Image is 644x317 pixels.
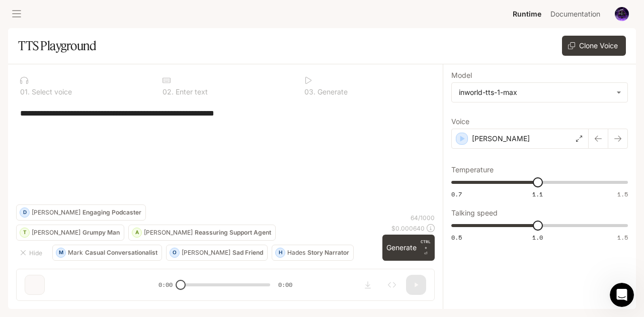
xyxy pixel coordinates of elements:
[144,230,193,236] p: [PERSON_NAME]
[612,4,632,24] button: User avatar
[532,190,543,198] span: 1.1
[56,245,65,261] div: M
[83,230,120,236] p: Grumpy Man
[315,88,348,95] p: Generate
[513,8,541,21] span: Runtime
[615,7,629,21] img: User avatar
[8,5,26,23] button: open drawer
[16,225,124,241] button: T[PERSON_NAME]Grumpy Man
[451,233,462,242] span: 0.5
[32,209,80,216] p: [PERSON_NAME]
[610,283,634,307] iframe: Intercom live chat
[132,225,141,241] div: A
[195,230,271,236] p: Reassuring Support Agent
[32,230,80,236] p: [PERSON_NAME]
[451,118,469,125] p: Voice
[421,239,431,257] p: ⏎
[232,250,263,256] p: Sad Friend
[20,225,29,241] div: T
[272,245,354,261] button: HHadesStory Narrator
[532,233,543,242] span: 1.0
[163,88,174,95] p: 0 2 .
[617,233,628,242] span: 1.5
[16,204,146,221] button: D[PERSON_NAME]Engaging Podcaster
[451,209,498,217] p: Talking speed
[472,134,530,144] p: [PERSON_NAME]
[304,88,315,95] p: 0 3 .
[459,87,611,97] div: inworld-tts-1-max
[276,245,285,261] div: H
[451,166,494,173] p: Temperature
[307,250,349,256] p: Story Narrator
[20,88,30,95] p: 0 1 .
[174,88,208,95] p: Enter text
[83,209,141,216] p: Engaging Podcaster
[85,250,157,256] p: Casual Conversationalist
[550,8,600,21] span: Documentation
[546,4,608,24] a: Documentation
[451,72,472,79] p: Model
[562,36,626,56] button: Clone Voice
[170,245,179,261] div: O
[18,36,96,56] h1: TTS Playground
[20,204,29,221] div: D
[451,190,462,198] span: 0.7
[509,4,545,24] a: Runtime
[382,235,435,261] button: GenerateCTRL +⏎
[452,83,627,102] div: inworld-tts-1-max
[287,250,305,256] p: Hades
[617,190,628,198] span: 1.5
[52,245,162,261] button: MMarkCasual Conversationalist
[30,88,72,95] p: Select voice
[421,239,431,251] p: CTRL +
[166,245,268,261] button: O[PERSON_NAME]Sad Friend
[16,245,48,261] button: Hide
[182,250,230,256] p: [PERSON_NAME]
[128,225,276,241] button: A[PERSON_NAME]Reassuring Support Agent
[68,250,83,256] p: Mark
